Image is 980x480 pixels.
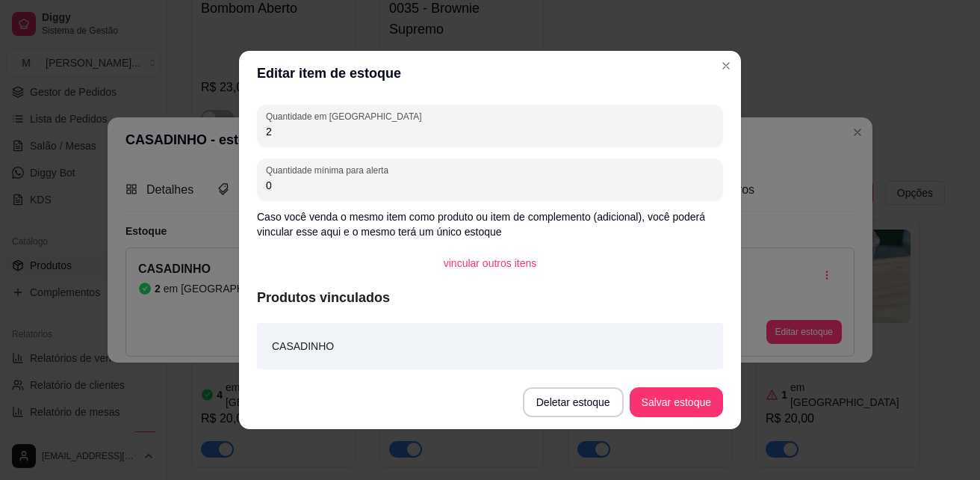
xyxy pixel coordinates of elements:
[266,110,427,123] label: Quantidade em [GEOGRAPHIC_DATA]
[272,338,334,354] article: CASADINHO
[523,387,624,417] button: Deletar estoque
[257,209,723,239] p: Caso você venda o mesmo item como produto ou item de complemento (adicional), você poderá vincula...
[266,178,714,193] input: Quantidade mínima para alerta
[630,387,723,417] button: Salvar estoque
[239,51,741,96] header: Editar item de estoque
[432,248,549,278] button: vincular outros itens
[266,164,394,176] label: Quantidade mínima para alerta
[714,54,738,78] button: Close
[257,287,723,308] article: Produtos vinculados
[266,124,714,139] input: Quantidade em estoque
